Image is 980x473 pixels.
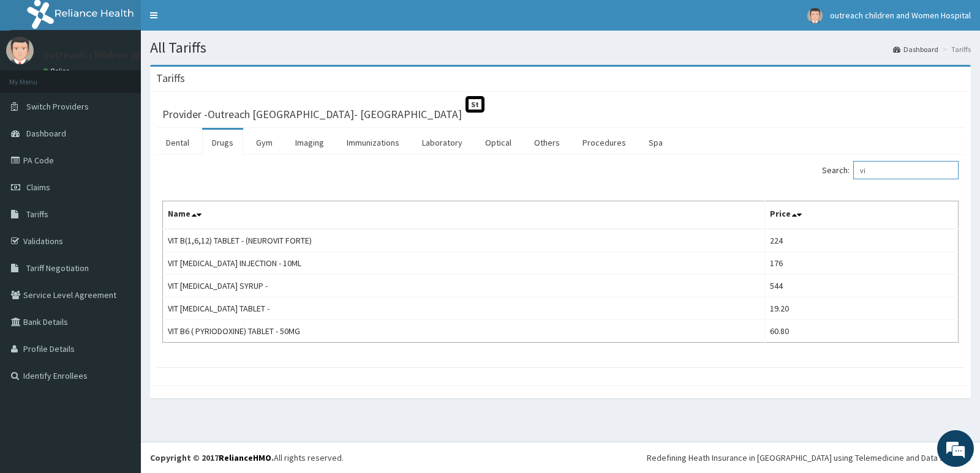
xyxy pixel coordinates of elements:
strong: Copyright © 2017 . [150,452,274,463]
td: VIT [MEDICAL_DATA] SYRUP - [163,275,765,297]
input: Search: [853,161,959,179]
h3: Provider - Outreach [GEOGRAPHIC_DATA]- [GEOGRAPHIC_DATA] [162,109,462,120]
span: Switch Providers [26,101,89,112]
img: User Image [807,8,823,23]
p: outreach children and Women Hospital [43,50,229,61]
img: User Image [6,37,34,64]
a: Optical [475,130,521,155]
img: d_794563401_company_1708531726252_794563401 [23,61,50,92]
td: VIT B(1,6,12) TABLET - (NEUROVIT FORTE) [163,229,765,252]
a: Dental [156,130,199,155]
td: 60.80 [765,320,959,343]
a: Online [43,67,72,75]
td: 224 [765,229,959,252]
a: Spa [639,130,673,155]
footer: All rights reserved. [141,442,980,473]
span: Tariffs [26,209,48,220]
a: Laboratory [412,130,472,155]
span: Tariff Negotiation [26,263,89,274]
a: Gym [246,130,282,155]
span: St [466,96,484,113]
a: Others [524,130,570,155]
div: Redefining Heath Insurance in [GEOGRAPHIC_DATA] using Telemedicine and Data Science! [647,452,971,464]
td: 544 [765,275,959,297]
label: Search: [822,161,959,179]
span: Dashboard [26,128,66,139]
th: Price [765,201,959,229]
th: Name [163,201,765,229]
h3: Tariffs [156,73,185,84]
td: VIT [MEDICAL_DATA] INJECTION - 10ML [163,252,765,275]
h1: All Tariffs [150,40,971,56]
a: Immunizations [337,130,409,155]
a: Dashboard [893,44,938,54]
td: VIT [MEDICAL_DATA] TABLET - [163,297,765,320]
a: Procedures [573,130,636,155]
span: Claims [26,182,50,193]
div: Minimize live chat window [201,6,230,35]
a: RelianceHMO [219,452,271,463]
span: outreach children and Women Hospital [830,10,971,21]
textarea: Type your message and hit 'Enter' [6,334,233,377]
li: Tariffs [940,44,971,54]
span: We're online! [71,154,169,278]
td: VIT B6 ( PYRIODOXINE) TABLET - 50MG [163,320,765,343]
div: Chat with us now [64,69,206,84]
td: 176 [765,252,959,275]
a: Imaging [285,130,334,155]
td: 19.20 [765,297,959,320]
a: Drugs [202,130,243,155]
